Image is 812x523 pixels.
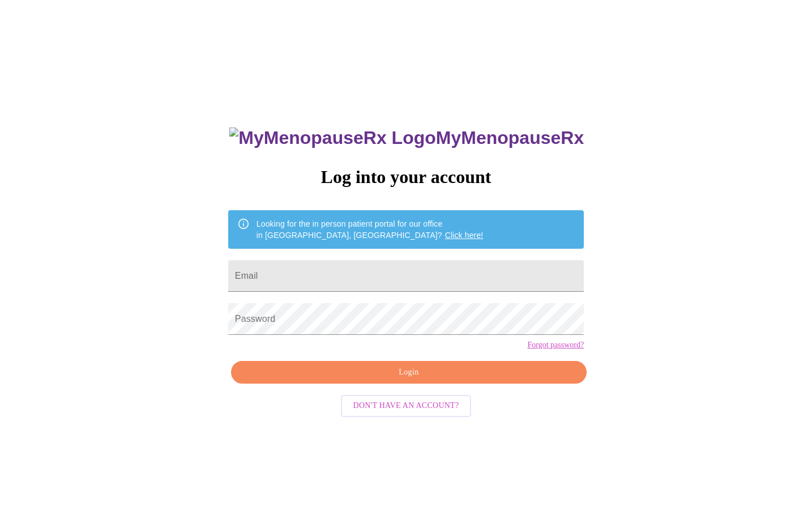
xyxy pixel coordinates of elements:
div: Looking for the in person patient portal for our office in [GEOGRAPHIC_DATA], [GEOGRAPHIC_DATA]? [257,214,484,245]
button: Don't have an account? [341,395,472,417]
a: Don't have an account? [338,400,475,410]
img: MyMenopauseRx Logo [229,127,435,148]
h3: Log into your account [228,167,584,188]
button: Login [231,361,587,384]
span: Don't have an account? [353,399,459,413]
h3: MyMenopauseRx [229,127,584,148]
a: Forgot password? [527,341,584,350]
span: Login [244,365,574,380]
a: Click here! [445,231,484,240]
